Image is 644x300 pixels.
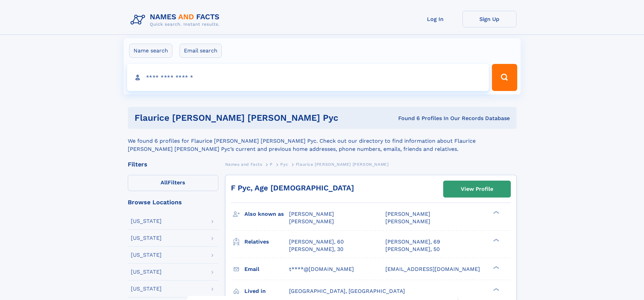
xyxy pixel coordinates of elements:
[244,263,289,275] h3: Email
[131,235,162,241] div: [US_STATE]
[128,199,218,205] div: Browse Locations
[385,238,440,246] a: [PERSON_NAME], 69
[180,44,222,58] label: Email search
[289,211,334,217] span: [PERSON_NAME]
[225,160,262,168] a: Names and Facts
[385,246,440,253] a: [PERSON_NAME], 50
[385,218,430,225] span: [PERSON_NAME]
[128,175,218,191] label: Filters
[289,238,344,246] a: [PERSON_NAME], 60
[128,161,218,167] div: Filters
[127,64,489,91] input: search input
[244,285,289,297] h3: Lived in
[131,269,162,275] div: [US_STATE]
[462,11,517,27] a: Sign Up
[492,64,517,91] button: Search Button
[408,11,462,27] a: Log In
[296,162,389,167] span: Flaurice [PERSON_NAME] [PERSON_NAME]
[135,114,368,122] h1: Flaurice [PERSON_NAME] [PERSON_NAME] Pyc
[244,208,289,220] h3: Also known as
[492,238,500,242] div: ❯
[128,11,225,29] img: Logo Names and Facts
[231,184,354,192] a: F Pyc, Age [DEMOGRAPHIC_DATA]
[280,160,288,168] a: Pyc
[131,252,162,258] div: [US_STATE]
[280,162,288,167] span: Pyc
[128,129,517,153] div: We found 6 profiles for Flaurice [PERSON_NAME] [PERSON_NAME] Pyc. Check out our directory to find...
[289,218,334,225] span: [PERSON_NAME]
[492,287,500,292] div: ❯
[461,181,493,197] div: View Profile
[270,162,273,167] span: P
[244,236,289,248] h3: Relatives
[492,210,500,215] div: ❯
[368,115,510,122] div: Found 6 Profiles In Our Records Database
[385,211,430,217] span: [PERSON_NAME]
[129,44,172,58] label: Name search
[131,286,162,292] div: [US_STATE]
[131,218,162,224] div: [US_STATE]
[444,181,510,197] a: View Profile
[289,288,405,294] span: [GEOGRAPHIC_DATA], [GEOGRAPHIC_DATA]
[385,266,480,272] span: [EMAIL_ADDRESS][DOMAIN_NAME]
[161,179,168,186] span: All
[270,160,273,168] a: P
[289,246,343,253] a: [PERSON_NAME], 30
[492,265,500,270] div: ❯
